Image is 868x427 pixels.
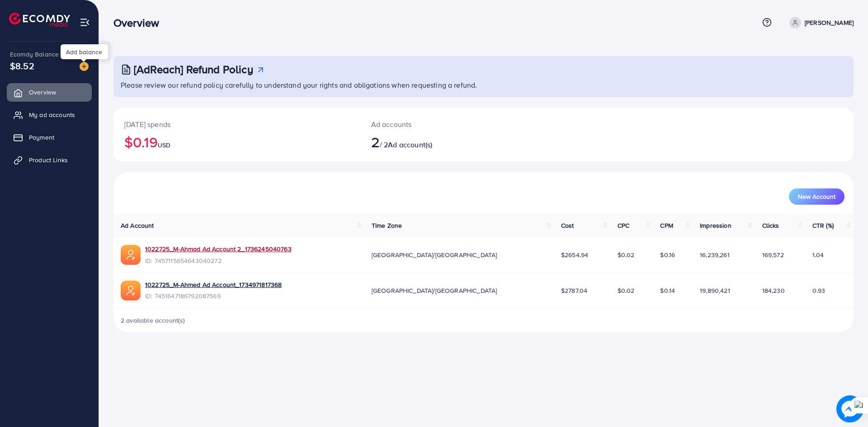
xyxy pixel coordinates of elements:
[798,193,835,200] span: New Account
[145,244,292,253] a: 1022725_M-Ahmad Ad Account 2_1736245040763
[158,141,170,150] span: USD
[145,291,282,300] span: ID: 7451647186792087569
[700,286,730,295] span: 19,890,421
[121,245,141,265] img: ic-ads-acc.e4c84228.svg
[80,17,90,28] img: menu
[80,62,89,71] img: image
[660,250,675,259] span: $0.16
[786,17,854,28] a: [PERSON_NAME]
[134,63,253,76] h3: [AdReach] Refund Policy
[812,286,826,295] span: 0.93
[10,50,59,59] span: Ecomdy Balance
[618,221,629,230] span: CPC
[29,155,68,164] span: Product Links
[121,221,154,230] span: Ad Account
[61,44,108,59] div: Add balance
[561,250,588,259] span: $2654.94
[561,221,574,230] span: Cost
[371,131,380,152] span: 2
[561,286,587,295] span: $2787.04
[789,188,844,205] button: New Account
[618,250,635,259] span: $0.02
[762,286,785,295] span: 184,230
[9,13,70,27] img: logo
[805,17,854,28] p: [PERSON_NAME]
[10,59,34,72] span: $8.52
[124,133,349,150] h2: $0.19
[618,286,635,295] span: $0.02
[7,151,92,169] a: Product Links
[124,119,349,130] p: [DATE] spends
[812,221,834,230] span: CTR (%)
[700,221,731,230] span: Impression
[660,286,675,295] span: $0.14
[121,281,141,300] img: ic-ads-acc.e4c84228.svg
[372,286,497,295] span: [GEOGRAPHIC_DATA]/[GEOGRAPHIC_DATA]
[29,133,54,142] span: Payment
[660,221,673,230] span: CPM
[121,316,185,325] span: 2 available account(s)
[113,16,166,29] h3: Overview
[29,110,75,119] span: My ad accounts
[700,250,730,259] span: 16,239,261
[7,128,92,146] a: Payment
[762,250,784,259] span: 169,572
[121,80,848,90] p: Please review our refund policy carefully to understand your rights and obligations when requesti...
[29,88,56,97] span: Overview
[372,221,402,230] span: Time Zone
[388,140,432,150] span: Ad account(s)
[836,395,863,422] img: image
[145,256,292,265] span: ID: 7457115654643040272
[7,106,92,124] a: My ad accounts
[7,83,92,101] a: Overview
[762,221,779,230] span: Clicks
[372,250,497,259] span: [GEOGRAPHIC_DATA]/[GEOGRAPHIC_DATA]
[371,133,534,150] h2: / 2
[812,250,824,259] span: 1.04
[145,280,282,289] a: 1022725_M-Ahmed Ad Account_1734971817368
[371,119,534,130] p: Ad accounts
